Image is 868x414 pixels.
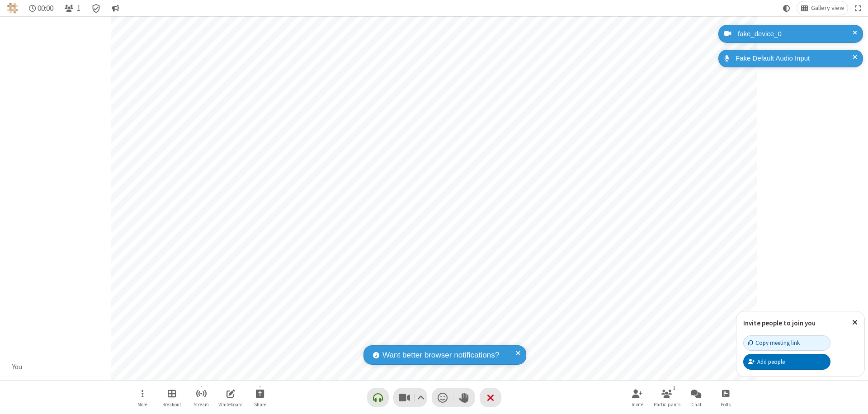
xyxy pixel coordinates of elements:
[162,402,181,407] span: Breakout
[254,402,266,407] span: Share
[246,385,274,410] button: Start sharing
[712,385,739,410] button: Open poll
[624,385,651,410] button: Invite participants (⌘+Shift+I)
[77,4,80,13] span: 1
[382,349,499,361] span: Want better browser notifications?
[7,3,18,14] img: QA Selenium DO NOT DELETE OR CHANGE
[25,1,57,15] div: Timer
[691,402,702,407] span: Chat
[415,388,427,407] button: Video setting
[61,1,84,15] button: Open participant list
[188,385,215,410] button: Start streaming
[748,339,800,347] div: Copy meeting link
[453,388,475,407] button: Raise hand
[743,319,816,327] label: Invite people to join you
[108,1,123,15] button: Conversation
[653,385,680,410] button: Open participant list
[845,311,864,334] button: Close popover
[393,388,427,407] button: Stop video (⌘+Shift+V)
[735,29,856,39] div: fake_device_0
[432,388,453,407] button: Send a reaction
[654,402,680,407] span: Participants
[851,1,865,15] button: Fullscreen
[217,385,244,410] button: Open shared whiteboard
[158,385,185,410] button: Manage Breakout Rooms
[811,5,844,12] span: Gallery view
[193,402,209,407] span: Stream
[88,1,105,15] div: Meeting details Encryption enabled
[683,385,710,410] button: Open chat
[632,402,643,407] span: Invite
[721,402,731,407] span: Polls
[743,354,830,369] button: Add people
[670,384,678,392] div: 1
[9,362,26,372] div: You
[732,53,856,64] div: Fake Default Audio Input
[38,4,53,13] span: 00:00
[779,1,794,15] button: Using system theme
[218,402,243,407] span: Whiteboard
[743,335,830,351] button: Copy meeting link
[367,388,389,407] button: Connect your audio
[480,388,501,407] button: End or leave meeting
[137,402,147,407] span: More
[129,385,156,410] button: Open menu
[797,1,848,15] button: Change layout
